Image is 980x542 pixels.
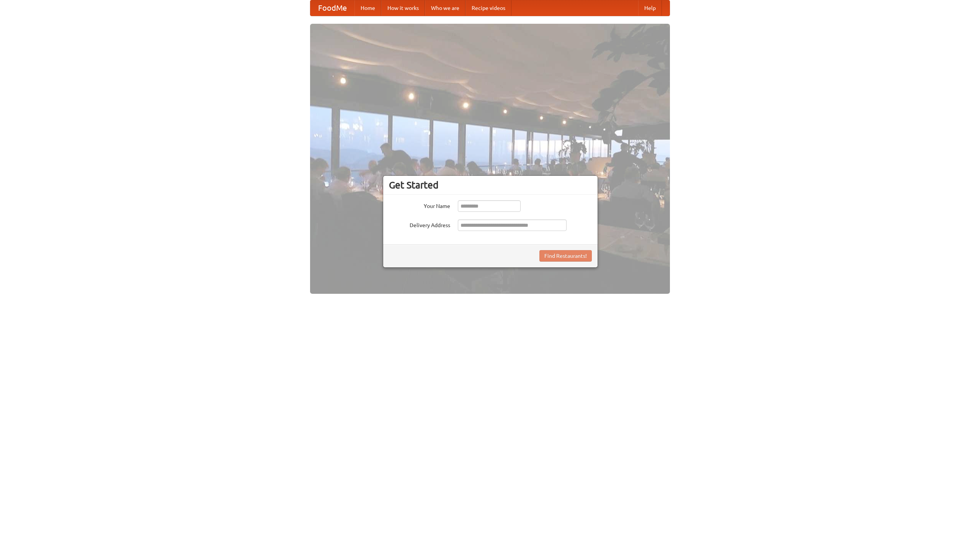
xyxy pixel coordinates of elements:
a: FoodMe [310,0,354,16]
a: Who we are [425,0,465,16]
a: Help [638,0,662,16]
label: Delivery Address [389,219,450,229]
a: How it works [381,0,425,16]
button: Find Restaurants! [539,250,592,262]
h3: Get Started [389,179,592,191]
a: Recipe videos [465,0,511,16]
label: Your Name [389,200,450,210]
a: Home [354,0,381,16]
